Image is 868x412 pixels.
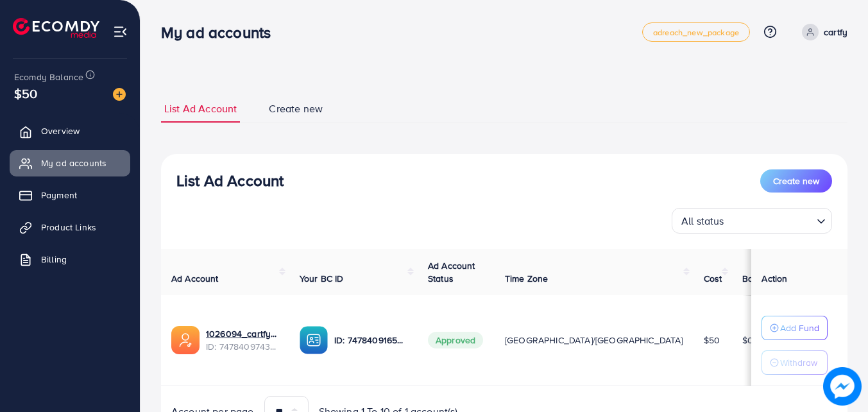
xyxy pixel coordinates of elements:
[176,171,284,190] h3: List Ad Account
[428,259,475,285] span: Ad Account Status
[41,124,80,137] span: Overview
[171,272,219,285] span: Ad Account
[780,320,819,336] p: Add Fund
[824,24,847,40] p: cartfy
[672,208,832,234] div: Search for option
[10,118,130,144] a: Overview
[113,88,126,101] img: image
[10,182,130,208] a: Payment
[269,101,323,116] span: Create new
[206,340,279,353] span: ID: 7478409743418277905
[41,189,77,202] span: Payment
[762,350,828,375] button: Withdraw
[41,157,106,169] span: My ad accounts
[10,150,130,176] a: My ad accounts
[41,221,96,234] span: Product Links
[505,334,683,347] span: [GEOGRAPHIC_DATA]/[GEOGRAPHIC_DATA]
[797,24,847,40] a: cartfy
[679,212,727,230] span: All status
[653,28,739,37] span: adreach_new_package
[10,246,130,272] a: Billing
[14,84,37,103] span: $50
[300,272,344,285] span: Your BC ID
[206,327,279,354] div: <span class='underline'>1026094_cartfy_1741202968764</span></br>7478409743418277905
[13,18,99,38] img: logo
[505,272,548,285] span: Time Zone
[428,332,483,348] span: Approved
[704,272,722,285] span: Cost
[762,316,828,340] button: Add Fund
[206,327,279,340] a: 1026094_cartfy_1741202968764
[760,169,832,193] button: Create new
[41,253,67,266] span: Billing
[728,209,812,230] input: Search for option
[14,71,83,83] span: Ecomdy Balance
[113,24,128,39] img: menu
[780,355,817,370] p: Withdraw
[642,22,750,42] a: adreach_new_package
[300,326,328,354] img: ic-ba-acc.ded83a64.svg
[762,272,787,285] span: Action
[161,23,281,42] h3: My ad accounts
[704,334,720,347] span: $50
[773,175,819,187] span: Create new
[334,332,407,348] p: ID: 7478409165652721680
[164,101,237,116] span: List Ad Account
[171,326,200,354] img: ic-ads-acc.e4c84228.svg
[823,367,862,406] img: image
[10,214,130,240] a: Product Links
